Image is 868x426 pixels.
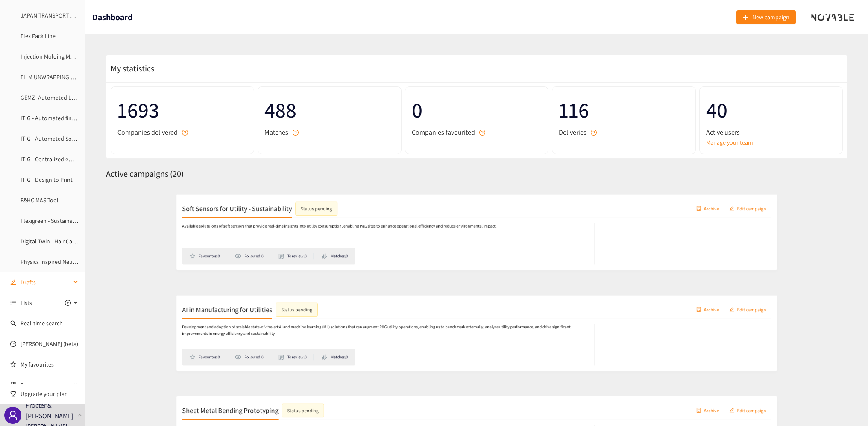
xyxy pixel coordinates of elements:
span: question-circle [479,130,485,136]
span: 40 [706,93,836,127]
span: edit [789,402,795,408]
button: containerArchive [741,297,782,311]
button: editEdit campaign [782,297,840,311]
a: GEMZ- Automated Loading [21,94,89,101]
a: Flex Pack Line [21,32,56,40]
span: Drafts [21,274,71,291]
span: Active campaigns ( 20 ) [106,168,184,179]
span: container [748,402,754,408]
span: question-circle [591,130,597,136]
h2: Soft Sensors for Utility - Sustainability [113,197,249,209]
p: Procter & [PERSON_NAME] [26,400,74,421]
div: Status pending [235,299,274,308]
span: edit [789,301,795,308]
a: Real-time search [21,319,63,327]
a: Digital Twin - Hair Care Bottle [21,237,94,245]
div: Status pending [243,400,282,409]
button: containerArchive [741,196,782,210]
a: F&HC M&S Tool [21,196,59,204]
li: To review: 0 [232,359,275,367]
button: editEdit campaign [782,398,840,411]
a: Physics Inspired Neural Network [21,258,103,266]
li: Favourites: 0 [122,359,168,367]
li: Matches: 0 [285,359,318,367]
span: Edit campaign [798,299,834,308]
li: Followed: 0 [178,258,222,266]
span: unordered-list [10,300,16,306]
a: ITIG - Centralized employee self-service travel solutions [21,155,161,163]
span: Companies delivered [117,127,178,138]
a: Flexigreen - Sustainable Packaging [21,217,107,225]
span: Archive [757,400,776,409]
h2: AI in Manufacturing for Utilities [113,298,224,310]
span: question-circle [293,130,299,136]
a: Manage your team [706,138,836,147]
iframe: Chat Widget [825,385,868,426]
span: Archive [757,299,776,308]
a: ITIG - Automated Software Testing [21,135,107,142]
span: edit [10,279,16,285]
p: Development and adoption of scalable state-of-the-art AI and machine learning (ML) solutions that... [113,322,613,338]
span: user [8,410,18,420]
li: Favourites: 0 [122,258,168,266]
a: ITIG - Automated financial forecasting tools [21,114,131,122]
span: edit [789,200,795,207]
a: [PERSON_NAME] (beta) [21,340,78,348]
button: plusNew campaign [736,10,796,24]
span: book [10,382,16,388]
span: Upgrade your plan [21,385,79,402]
span: New campaign [752,12,789,22]
span: Edit campaign [798,400,834,409]
button: editEdit campaign [782,196,840,210]
li: Matches: 0 [285,258,318,266]
span: plus-circle [65,300,71,306]
button: containerArchive [741,398,782,411]
span: container [748,301,754,308]
span: question-circle [182,130,188,136]
p: Available solutuions of soft sensors that provide real-time insights into utility consumption, en... [113,221,501,229]
a: FILM UNWRAPPING AUTOMATION [21,73,104,81]
span: Deliveries [559,127,586,138]
a: ITIG - Design to Print [21,176,73,183]
span: plus [743,14,749,21]
span: 0 [412,93,542,127]
div: Status pending [260,198,298,207]
span: Resources [21,376,71,393]
span: Archive [757,198,776,207]
span: Matches [264,127,288,138]
li: To review: 0 [232,258,275,266]
span: Lists [21,294,32,311]
li: Followed: 0 [178,359,222,367]
h2: Sheet Metal Bending Prototyping [113,399,232,411]
span: My statistics [106,63,154,74]
span: 1693 [117,93,247,127]
span: Active users [706,127,740,138]
a: Soft Sensors for Utility - SustainabilityStatus pendingcontainerArchiveeditEdit campaignAvailable... [106,185,847,279]
a: JAPAN TRANSPORT AGGREGATION PLATFORM [21,12,135,19]
a: My favourites [21,356,79,373]
a: Injection Molding Model [21,53,82,60]
span: container [748,200,754,207]
a: AI in Manufacturing for UtilitiesStatus pendingcontainerArchiveeditEdit campaignDevelopment and a... [106,286,847,380]
span: Companies favourited [412,127,475,138]
span: 116 [559,93,689,127]
span: Edit campaign [798,198,834,207]
span: trophy [10,391,16,397]
span: 488 [264,93,394,127]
